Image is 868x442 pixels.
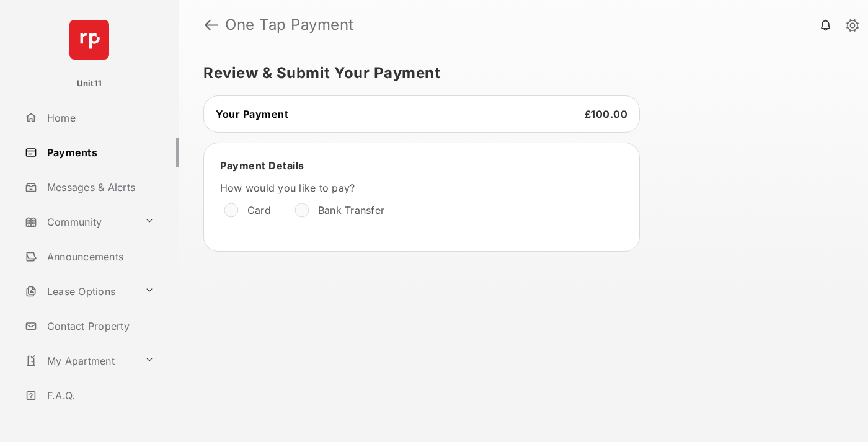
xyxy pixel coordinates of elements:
[225,17,354,32] strong: One Tap Payment
[20,103,179,133] a: Home
[20,138,179,167] a: Payments
[247,204,271,216] label: Card
[20,311,179,341] a: Contact Property
[69,20,109,60] img: svg+xml;base64,PHN2ZyB4bWxucz0iaHR0cDovL3d3dy53My5vcmcvMjAwMC9zdmciIHdpZHRoPSI2NCIgaGVpZ2h0PSI2NC...
[203,66,833,81] h5: Review & Submit Your Payment
[318,204,384,216] label: Bank Transfer
[20,381,179,410] a: F.A.Q.
[20,276,139,306] a: Lease Options
[216,108,288,120] span: Your Payment
[20,242,179,272] a: Announcements
[220,159,304,172] span: Payment Details
[220,182,592,194] label: How would you like to pay?
[20,346,139,376] a: My Apartment
[20,172,179,202] a: Messages & Alerts
[77,77,102,90] p: Unit11
[585,108,628,120] span: £100.00
[20,207,139,237] a: Community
